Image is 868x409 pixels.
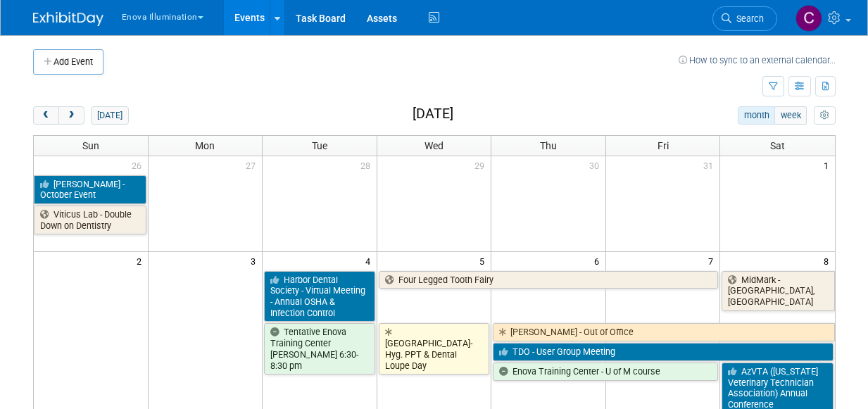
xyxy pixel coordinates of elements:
[33,12,103,26] img: ExhibitDay
[249,252,262,270] span: 3
[774,106,807,125] button: week
[473,156,491,174] span: 29
[413,106,453,122] h2: [DATE]
[770,140,785,151] span: Sat
[738,106,775,125] button: month
[540,140,557,151] span: Thu
[658,140,669,151] span: Fri
[82,140,99,151] span: Sun
[364,252,377,270] span: 4
[424,140,444,151] span: Wed
[34,206,146,234] a: Viticus Lab - Double Down on Dentistry
[493,363,718,381] a: Enova Training Center - U of M course
[478,252,491,270] span: 5
[379,323,490,375] a: [GEOGRAPHIC_DATA]-Hyg. PPT & Dental Loupe Day
[33,49,103,75] button: Add Event
[493,323,834,341] a: [PERSON_NAME] - Out of Office
[822,156,835,174] span: 1
[820,111,829,120] i: Personalize Calendar
[91,106,128,125] button: [DATE]
[712,6,777,31] a: Search
[731,13,764,24] span: Search
[58,106,84,125] button: next
[264,271,375,322] a: Harbor Dental Society - Virtual Meeting - Annual OSHA & Infection Control
[588,156,605,174] span: 30
[244,156,262,174] span: 27
[130,156,148,174] span: 26
[795,5,822,32] img: Coley McClendon
[359,156,377,174] span: 28
[707,252,719,270] span: 7
[593,252,605,270] span: 6
[702,156,719,174] span: 31
[493,343,833,361] a: TDO - User Group Meeting
[379,271,719,289] a: Four Legged Tooth Fairy
[195,140,215,151] span: Mon
[822,252,835,270] span: 8
[33,106,59,125] button: prev
[679,55,836,65] a: How to sync to an external calendar...
[722,271,834,311] a: MidMark - [GEOGRAPHIC_DATA], [GEOGRAPHIC_DATA]
[814,106,835,125] button: myCustomButton
[264,323,375,375] a: Tentative Enova Training Center [PERSON_NAME] 6:30-8:30 pm
[34,175,146,204] a: [PERSON_NAME] - October Event
[135,252,148,270] span: 2
[312,140,327,151] span: Tue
